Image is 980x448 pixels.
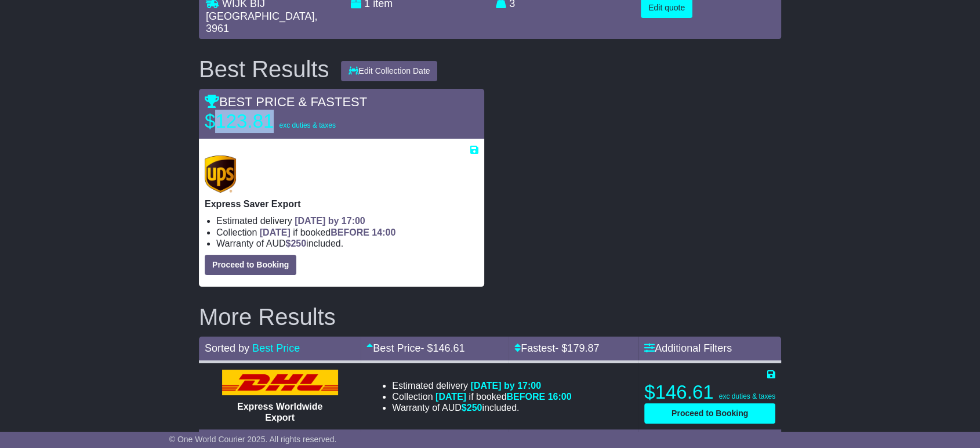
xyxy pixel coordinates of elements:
span: 250 [291,239,306,248]
li: Collection [216,227,478,238]
span: © One World Courier 2025. All rights reserved. [169,435,337,444]
span: [DATE] by 17:00 [470,381,541,391]
a: Fastest- $179.87 [514,342,599,354]
span: exc duties & taxes [279,121,335,129]
span: , 3961 [206,10,317,35]
li: Warranty of AUD included. [392,402,571,413]
span: BEST PRICE & FASTEST [205,95,367,109]
span: BEFORE [331,227,369,237]
p: Express Saver Export [205,198,478,209]
li: Warranty of AUD included. [216,238,478,249]
span: 179.87 [567,342,599,354]
span: - $ [555,342,599,354]
span: if booked [435,392,571,402]
li: Estimated delivery [216,215,478,226]
span: exc duties & taxes [719,392,775,400]
span: Sorted by [205,342,249,354]
p: $123.81 [205,110,350,133]
span: 14:00 [372,227,395,237]
span: 146.61 [433,342,464,354]
button: Edit Collection Date [341,61,438,81]
a: Additional Filters [644,342,732,354]
button: Proceed to Booking [205,255,296,275]
li: Collection [392,391,571,402]
img: UPS (new): Express Saver Export [205,156,236,193]
a: Best Price [252,342,300,354]
div: Best Results [193,56,335,82]
img: DHL: Express Worldwide Export [222,370,338,395]
span: [DATE] [260,227,291,237]
li: Estimated delivery [392,380,571,391]
span: 16:00 [548,392,572,402]
span: Express Worldwide Export [237,402,322,422]
span: BEFORE [506,392,545,402]
span: - $ [420,342,464,354]
span: $ [462,403,482,413]
a: Best Price- $146.61 [366,342,464,354]
span: [DATE] by 17:00 [295,216,365,226]
span: if booked [260,227,395,237]
span: 250 [467,403,482,413]
span: $ [285,239,306,248]
button: Proceed to Booking [644,403,775,424]
h2: More Results [199,304,781,330]
span: [DATE] [435,392,466,402]
p: $146.61 [644,381,775,404]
